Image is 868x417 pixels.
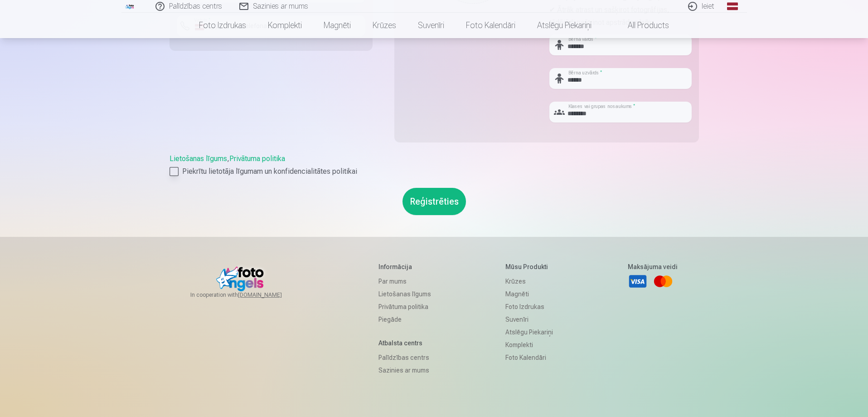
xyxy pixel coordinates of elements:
[378,364,431,377] a: Sazinies ar mums
[378,351,431,364] a: Palīdzības centrs
[378,275,431,288] a: Par mums
[505,351,553,364] a: Foto kalendāri
[653,271,673,291] a: Mastercard
[229,154,285,163] a: Privātuma politika
[628,271,648,291] a: Visa
[628,262,678,271] h5: Maksājuma veidi
[313,13,362,38] a: Magnēti
[238,291,304,299] a: [DOMAIN_NAME]
[505,275,553,288] a: Krūzes
[505,300,553,313] a: Foto izdrukas
[170,166,699,177] label: Piekrītu lietotāja līgumam un konfidencialitātes politikai
[455,13,526,38] a: Foto kalendāri
[505,288,553,300] a: Magnēti
[378,288,431,300] a: Lietošanas līgums
[378,339,431,348] h5: Atbalsta centrs
[505,262,553,271] h5: Mūsu produkti
[526,13,602,38] a: Atslēgu piekariņi
[505,339,553,351] a: Komplekti
[402,188,466,215] button: Reģistrēties
[378,313,431,326] a: Piegāde
[378,262,431,271] h5: Informācija
[257,13,313,38] a: Komplekti
[505,326,553,339] a: Atslēgu piekariņi
[188,13,257,38] a: Foto izdrukas
[362,13,407,38] a: Krūzes
[602,13,680,38] a: All products
[170,153,699,177] div: ,
[505,313,553,326] a: Suvenīri
[170,154,227,163] a: Lietošanas līgums
[407,13,455,38] a: Suvenīri
[125,4,135,9] img: /fa1
[378,300,431,313] a: Privātuma politika
[190,291,304,299] span: In cooperation with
